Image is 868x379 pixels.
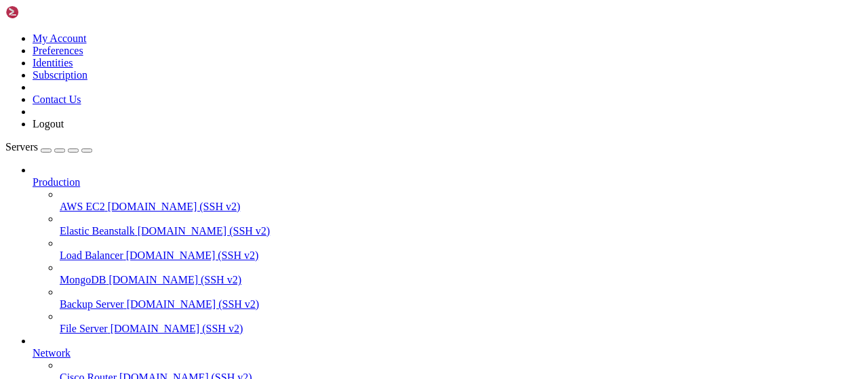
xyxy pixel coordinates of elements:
[33,347,71,359] span: Network
[111,323,243,334] span: [DOMAIN_NAME] (SSH v2)
[126,250,259,261] span: [DOMAIN_NAME] (SSH v2)
[5,141,38,153] span: Servers
[60,323,863,335] a: File Server [DOMAIN_NAME] (SSH v2)
[127,298,260,310] span: [DOMAIN_NAME] (SSH v2)
[5,141,92,153] a: Servers
[33,57,73,68] a: Identities
[5,5,83,19] img: Shellngn
[33,176,80,188] span: Production
[60,274,863,286] a: MongoDB [DOMAIN_NAME] (SSH v2)
[60,225,863,237] a: Elastic Beanstalk [DOMAIN_NAME] (SSH v2)
[33,94,81,105] a: Contact Us
[60,188,863,213] li: AWS EC2 [DOMAIN_NAME] (SSH v2)
[60,250,123,261] span: Load Balancer
[60,298,863,311] a: Backup Server [DOMAIN_NAME] (SSH v2)
[60,323,108,334] span: File Server
[33,347,863,359] a: Network
[33,33,87,44] a: My Account
[60,225,135,237] span: Elastic Beanstalk
[33,164,863,335] li: Production
[60,213,863,237] li: Elastic Beanstalk [DOMAIN_NAME] (SSH v2)
[33,118,64,129] a: Logout
[138,225,271,237] span: [DOMAIN_NAME] (SSH v2)
[60,262,863,286] li: MongoDB [DOMAIN_NAME] (SSH v2)
[60,201,105,212] span: AWS EC2
[60,311,863,335] li: File Server [DOMAIN_NAME] (SSH v2)
[108,201,241,212] span: [DOMAIN_NAME] (SSH v2)
[60,250,863,262] a: Load Balancer [DOMAIN_NAME] (SSH v2)
[60,201,863,213] a: AWS EC2 [DOMAIN_NAME] (SSH v2)
[108,274,241,285] span: [DOMAIN_NAME] (SSH v2)
[33,69,87,81] a: Subscription
[33,45,83,56] a: Preferences
[60,274,106,285] span: MongoDB
[60,298,124,310] span: Backup Server
[60,237,863,262] li: Load Balancer [DOMAIN_NAME] (SSH v2)
[33,176,863,188] a: Production
[60,286,863,311] li: Backup Server [DOMAIN_NAME] (SSH v2)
